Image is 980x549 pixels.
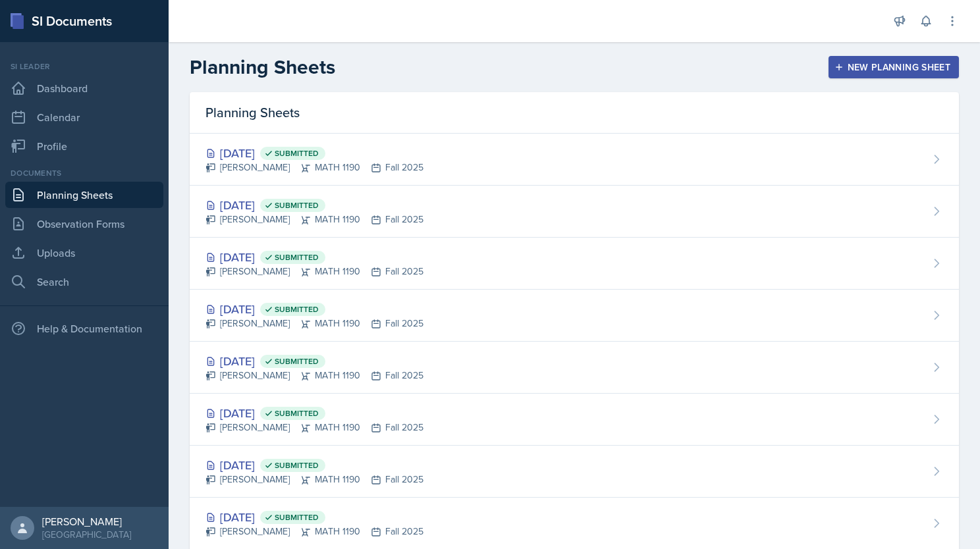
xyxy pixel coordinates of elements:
[275,408,319,419] span: Submitted
[837,62,950,72] div: New Planning Sheet
[275,304,319,315] span: Submitted
[205,317,423,330] div: [PERSON_NAME] MATH 1190 Fall 2025
[190,55,335,79] h2: Planning Sheets
[205,144,423,162] div: [DATE]
[5,61,163,72] div: Si leader
[205,369,423,382] div: [PERSON_NAME] MATH 1190 Fall 2025
[205,525,423,538] div: [PERSON_NAME] MATH 1190 Fall 2025
[205,161,423,174] div: [PERSON_NAME] MATH 1190 Fall 2025
[5,182,163,208] a: Planning Sheets
[205,508,423,526] div: [DATE]
[275,200,319,211] span: Submitted
[190,92,959,134] div: Planning Sheets
[5,104,163,130] a: Calendar
[275,252,319,263] span: Submitted
[205,248,423,266] div: [DATE]
[275,148,319,159] span: Submitted
[190,186,959,238] a: [DATE] Submitted [PERSON_NAME]MATH 1190Fall 2025
[5,133,163,159] a: Profile
[275,512,319,523] span: Submitted
[5,75,163,101] a: Dashboard
[190,290,959,342] a: [DATE] Submitted [PERSON_NAME]MATH 1190Fall 2025
[190,342,959,394] a: [DATE] Submitted [PERSON_NAME]MATH 1190Fall 2025
[5,315,163,342] div: Help & Documentation
[205,265,423,278] div: [PERSON_NAME] MATH 1190 Fall 2025
[205,404,423,422] div: [DATE]
[5,269,163,295] a: Search
[190,134,959,186] a: [DATE] Submitted [PERSON_NAME]MATH 1190Fall 2025
[829,56,959,78] button: New Planning Sheet
[205,196,423,214] div: [DATE]
[205,352,423,370] div: [DATE]
[205,300,423,318] div: [DATE]
[190,394,959,446] a: [DATE] Submitted [PERSON_NAME]MATH 1190Fall 2025
[42,515,131,528] div: [PERSON_NAME]
[42,528,131,541] div: [GEOGRAPHIC_DATA]
[275,460,319,471] span: Submitted
[190,446,959,498] a: [DATE] Submitted [PERSON_NAME]MATH 1190Fall 2025
[205,421,423,434] div: [PERSON_NAME] MATH 1190 Fall 2025
[205,213,423,226] div: [PERSON_NAME] MATH 1190 Fall 2025
[205,456,423,474] div: [DATE]
[275,356,319,367] span: Submitted
[5,167,163,179] div: Documents
[205,473,423,486] div: [PERSON_NAME] MATH 1190 Fall 2025
[190,238,959,290] a: [DATE] Submitted [PERSON_NAME]MATH 1190Fall 2025
[5,240,163,266] a: Uploads
[5,211,163,237] a: Observation Forms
